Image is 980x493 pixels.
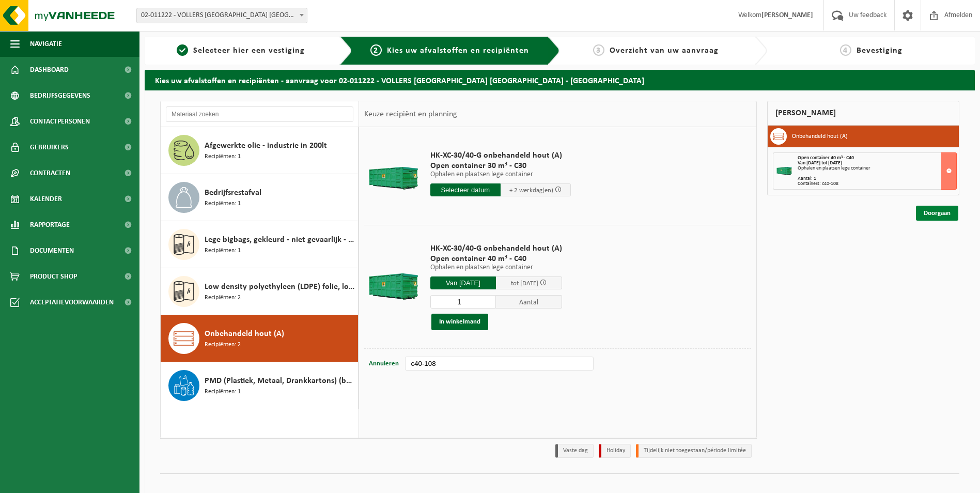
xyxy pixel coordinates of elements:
[205,340,241,350] span: Recipiënten: 2
[30,160,70,186] span: Contracten
[177,44,188,56] span: 1
[610,47,719,55] span: Overzicht van uw aanvraag
[599,444,631,458] li: Holiday
[798,166,956,171] div: Ophalen en plaatsen lege container
[30,83,90,109] span: Bedrijfsgegevens
[145,70,975,90] h2: Kies uw afvalstoffen en recipiënten - aanvraag voor 02-011222 - VOLLERS [GEOGRAPHIC_DATA] [GEOGRA...
[431,314,488,330] button: In winkelmand
[430,171,571,178] p: Ophalen en plaatsen lege container
[792,128,848,145] h3: Onbehandeld hout (A)
[161,221,359,268] button: Lege bigbags, gekleurd - niet gevaarlijk - los Recipiënten: 1
[496,295,562,309] span: Aantal
[798,155,854,161] span: Open container 40 m³ - C40
[430,254,562,264] span: Open container 40 m³ - C40
[166,106,353,122] input: Materiaal zoeken
[430,150,571,161] span: HK-XC-30/40-G onbehandeld hout (A)
[636,444,752,458] li: Tijdelijk niet toegestaan/période limitée
[205,234,355,246] span: Lege bigbags, gekleurd - niet gevaarlijk - los
[205,199,241,209] span: Recipiënten: 1
[370,44,382,56] span: 2
[161,127,359,174] button: Afgewerkte olie - industrie in 200lt Recipiënten: 1
[205,375,355,387] span: PMD (Plastiek, Metaal, Drankkartons) (bedrijven)
[359,101,462,127] div: Keuze recipiënt en planning
[205,281,355,293] span: Low density polyethyleen (LDPE) folie, los, naturel/gekleurd (80/20)
[30,109,90,134] span: Contactpersonen
[137,8,307,23] span: 02-011222 - VOLLERS BELGIUM NV - ANTWERPEN
[840,44,851,56] span: 4
[205,152,241,162] span: Recipiënten: 1
[509,187,553,194] span: + 2 werkdag(en)
[205,387,241,397] span: Recipiënten: 1
[555,444,594,458] li: Vaste dag
[205,246,241,256] span: Recipiënten: 1
[30,264,77,289] span: Product Shop
[387,47,529,55] span: Kies uw afvalstoffen en recipiënten
[161,174,359,221] button: Bedrijfsrestafval Recipiënten: 1
[161,362,359,409] button: PMD (Plastiek, Metaal, Drankkartons) (bedrijven) Recipiënten: 1
[798,160,842,166] strong: Van [DATE] tot [DATE]
[593,44,604,56] span: 3
[205,328,284,340] span: Onbehandeld hout (A)
[150,44,332,57] a: 1Selecteer hier een vestiging
[916,206,958,221] a: Doorgaan
[161,315,359,362] button: Onbehandeld hout (A) Recipiënten: 2
[430,264,562,271] p: Ophalen en plaatsen lege container
[369,360,399,367] span: Annuleren
[430,276,496,289] input: Selecteer datum
[30,134,69,160] span: Gebruikers
[511,280,538,287] span: tot [DATE]
[405,357,593,371] input: bv. C10-005
[368,357,400,371] button: Annuleren
[205,293,241,303] span: Recipiënten: 2
[193,47,305,55] span: Selecteer hier een vestiging
[857,47,903,55] span: Bevestiging
[205,187,261,199] span: Bedrijfsrestafval
[30,31,62,57] span: Navigatie
[798,176,956,181] div: Aantal: 1
[30,238,74,264] span: Documenten
[161,268,359,315] button: Low density polyethyleen (LDPE) folie, los, naturel/gekleurd (80/20) Recipiënten: 2
[30,186,62,212] span: Kalender
[30,289,114,315] span: Acceptatievoorwaarden
[430,161,571,171] span: Open container 30 m³ - C30
[136,8,307,23] span: 02-011222 - VOLLERS BELGIUM NV - ANTWERPEN
[761,11,813,19] strong: [PERSON_NAME]
[30,57,69,83] span: Dashboard
[205,140,327,152] span: Afgewerkte olie - industrie in 200lt
[430,243,562,254] span: HK-XC-30/40-G onbehandeld hout (A)
[30,212,70,238] span: Rapportage
[798,181,956,187] div: Containers: c40-108
[767,101,959,126] div: [PERSON_NAME]
[430,183,501,196] input: Selecteer datum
